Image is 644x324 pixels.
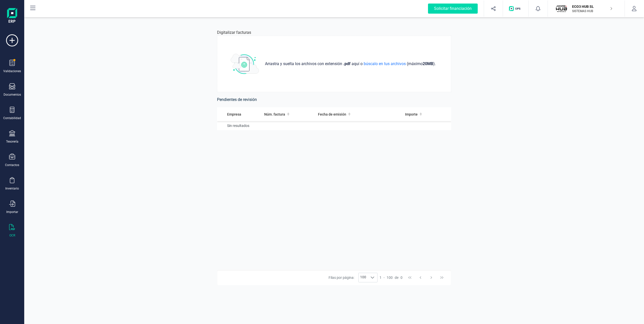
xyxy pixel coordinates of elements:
div: Contabilidad [3,116,21,120]
button: Solicitar financiación [422,1,484,17]
span: Importe [405,112,418,117]
p: aquí o (máximo ) . [263,61,438,67]
div: Contactos [5,163,19,167]
span: 0 [400,275,402,280]
img: Logo de OPS [509,6,522,11]
button: Last Page [437,273,447,282]
span: Empresa [227,112,241,117]
p: SISTEMAS HUB [572,9,612,13]
td: Sin resultados [217,121,451,130]
div: Importar [6,210,18,214]
h6: Pendientes de revisión [217,96,451,103]
span: Núm. factura [264,112,285,117]
span: Arrastra y suelta los archivos con extensión [265,61,343,67]
button: Previous Page [416,273,425,282]
button: ECECO3 HUB SLSISTEMAS HUB [554,1,619,17]
span: Fecha de emisión [318,112,346,117]
div: Documentos [4,93,21,97]
div: Solicitar financiación [428,4,478,14]
img: Logo Finanedi [7,8,17,24]
div: Inventario [5,186,19,191]
button: Logo de OPS [506,1,525,17]
p: ECO3 HUB SL [572,4,612,9]
p: Digitalizar facturas [217,30,251,36]
button: First Page [405,273,415,282]
div: Validaciones [3,69,21,73]
div: OCR [9,233,15,237]
strong: 20 MB [423,61,433,66]
span: 1 [380,275,382,280]
div: Tesorería [6,140,18,144]
button: Next Page [426,273,436,282]
span: 100 [387,275,393,280]
div: Filas por página: [329,273,378,282]
div: - [380,275,402,280]
img: subir_archivo [231,54,259,74]
span: búscalo en tus archivos [363,61,407,66]
span: 100 [359,273,368,282]
img: EC [556,3,567,14]
span: de [395,275,398,280]
strong: .pdf [343,61,351,66]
